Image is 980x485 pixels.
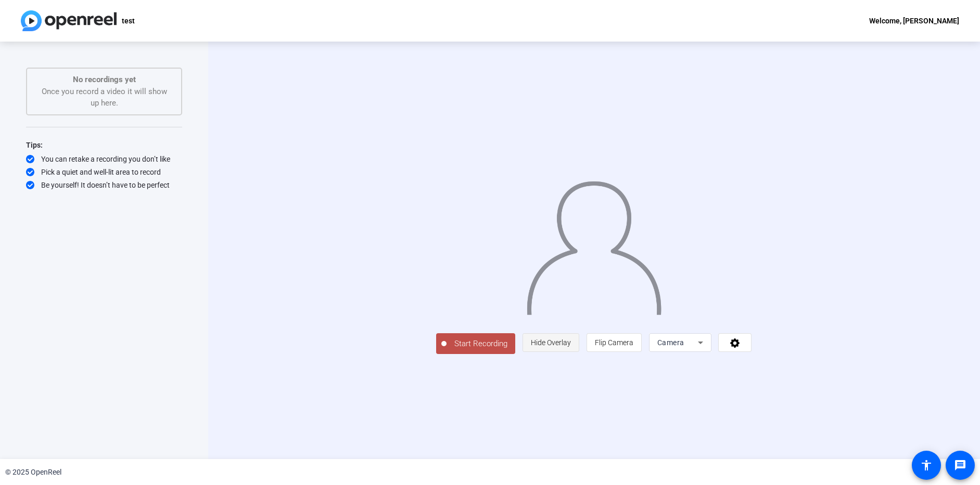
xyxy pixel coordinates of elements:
[436,333,515,354] button: Start Recording
[26,154,182,164] div: You can retake a recording you don’t like
[5,467,61,478] div: © 2025 OpenReel
[523,333,579,352] button: Hide Overlay
[122,15,135,27] p: test
[21,10,117,31] img: OpenReel logo
[526,173,662,315] img: overlay
[26,167,182,177] div: Pick a quiet and well-lit area to record
[595,338,633,347] span: Flip Camera
[531,338,571,347] span: Hide Overlay
[587,333,642,352] button: Flip Camera
[954,459,966,471] mat-icon: message
[869,15,959,27] div: Welcome, [PERSON_NAME]
[920,459,933,471] mat-icon: accessibility
[26,180,182,190] div: Be yourself! It doesn’t have to be perfect
[657,338,684,347] span: Camera
[37,74,171,86] p: No recordings yet
[26,139,182,151] div: Tips:
[447,338,515,350] span: Start Recording
[37,74,171,109] div: Once you record a video it will show up here.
